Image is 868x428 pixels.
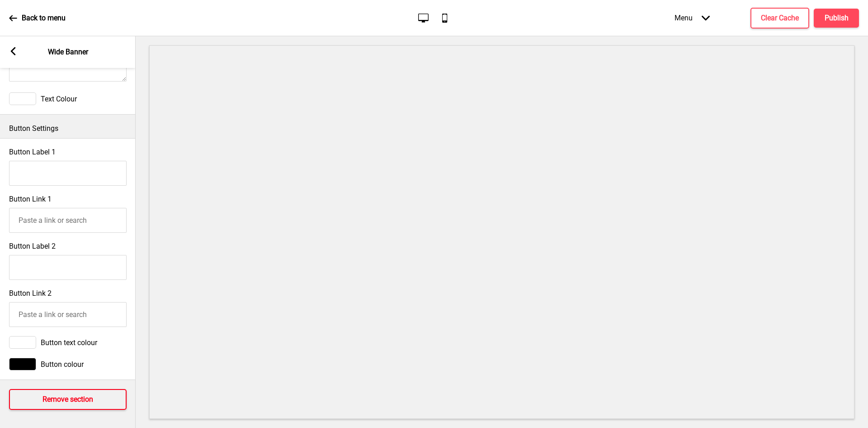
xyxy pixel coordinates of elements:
p: Button Settings [9,124,127,134]
a: Back to menu [9,6,66,30]
div: Button colour [9,358,127,370]
span: Button text colour [41,338,97,347]
label: Button Link 2 [9,289,52,298]
label: Button Label 2 [9,242,56,250]
div: Button text colour [9,336,127,349]
span: Button colour [41,360,84,369]
h4: Publish [825,13,849,23]
button: Publish [814,9,859,28]
p: Back to menu [22,13,66,23]
p: Wide Banner [48,47,88,57]
label: Button Label 1 [9,148,56,156]
h4: Clear Cache [761,13,799,23]
button: Clear Cache [750,8,809,29]
div: Menu [665,5,719,31]
input: Paste a link or search [9,208,127,233]
h4: Remove section [42,394,93,404]
button: Remove section [9,389,127,410]
span: Text Colour [41,95,77,103]
div: Text Colour [9,92,127,105]
label: Button Link 1 [9,195,52,203]
input: Paste a link or search [9,302,127,327]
